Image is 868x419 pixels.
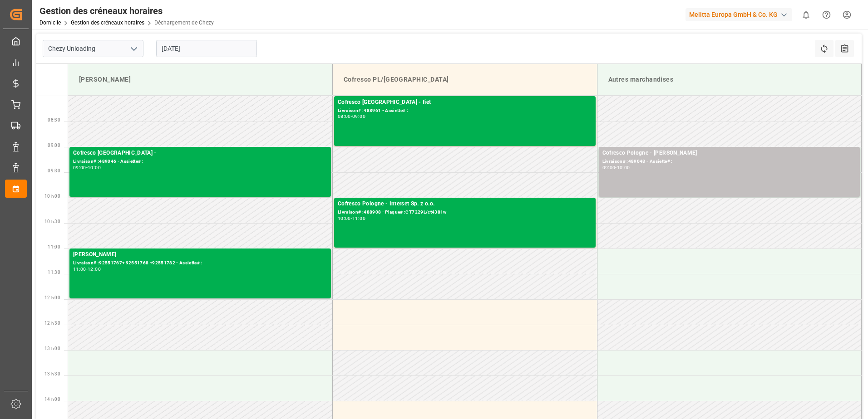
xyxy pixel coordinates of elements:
[73,250,327,259] div: [PERSON_NAME]
[602,149,857,158] div: Cofresco Pologne - [PERSON_NAME]
[44,194,60,199] span: 10 h 00
[338,216,351,220] div: 10:00
[351,216,352,220] div: -
[88,166,101,170] div: 10:00
[617,166,630,170] div: 10:00
[689,10,778,19] font: Melitta Europa GmbH & Co. KG
[44,346,60,351] span: 13 h 00
[796,5,816,25] button: Afficher 0 nouvelles notifications
[48,117,60,122] span: 08:30
[86,267,88,271] div: -
[73,259,327,267] div: Livraison# :92551767+ 92551768 +92551782 - Assiette# :
[48,270,60,275] span: 11:30
[340,71,590,88] div: Cofresco PL/[GEOGRAPHIC_DATA]
[351,114,352,118] div: -
[615,166,616,170] div: -
[44,397,60,402] span: 14 h 00
[338,209,592,216] div: Livraison# :488908 - Plaque# :CT7229L/ct4381w
[605,71,854,88] div: Autres marchandises
[88,267,101,271] div: 12:00
[73,149,327,158] div: Cofresco [GEOGRAPHIC_DATA] -
[602,158,857,166] div: Livraison# :489048 - Assiette# :
[73,158,327,166] div: Livraison# :489046 - Assiette# :
[44,219,60,224] span: 10 h 30
[156,40,257,57] input: JJ-MM-AAAA
[39,19,61,26] a: Domicile
[352,216,365,220] div: 11:00
[73,267,86,271] div: 11:00
[44,371,60,376] span: 13 h 30
[48,244,60,249] span: 11:00
[352,114,365,118] div: 09:00
[48,168,60,173] span: 09:30
[39,4,214,18] div: Gestion des créneaux horaires
[338,107,592,115] div: Livraison# :488961 - Assiette# :
[338,114,351,118] div: 08:00
[338,98,592,107] div: Cofresco [GEOGRAPHIC_DATA] - fiet
[86,166,88,170] div: -
[71,19,144,26] a: Gestion des créneaux horaires
[338,200,592,209] div: Cofresco Pologne - Interset Sp. z o.o.
[48,143,60,148] span: 09:00
[816,5,837,25] button: Centre d’aide
[44,321,60,326] span: 12 h 30
[73,166,86,170] div: 09:00
[44,295,60,300] span: 12 h 00
[75,71,325,88] div: [PERSON_NAME]
[686,6,796,23] button: Melitta Europa GmbH & Co. KG
[43,40,143,57] input: Type à rechercher/sélectionner
[127,42,140,56] button: Ouvrir le menu
[602,166,616,170] div: 09:00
